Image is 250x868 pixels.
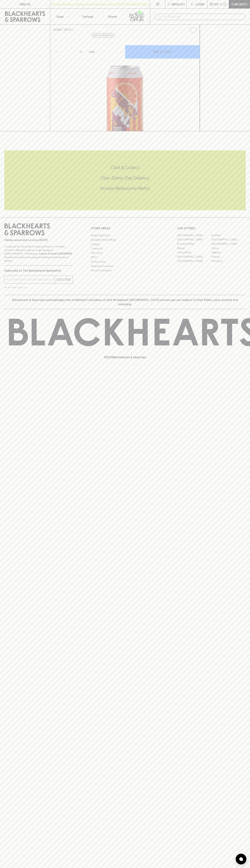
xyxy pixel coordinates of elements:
a: Business & Bulk Gifting [91,238,159,242]
p: Shop [56,14,64,19]
button: ADD TO CART [125,45,200,59]
a: FAQ's [91,255,159,260]
a: Shipping Information [91,264,159,268]
button: SUBSCRIBE [55,276,73,283]
a: [GEOGRAPHIC_DATA] [177,233,211,238]
a: Careers [91,242,159,246]
a: Tastings [75,9,100,24]
a: Privacy Policy [91,260,159,264]
a: Prahran [211,255,246,259]
p: Checkout [231,2,247,6]
input: Try "Pinot noir" [163,14,243,20]
input: e.g. jane@blackheartsandsparrows.com.au [7,277,55,282]
p: FIND US [19,2,31,6]
p: Sibling owned and run since [DATE] [4,238,73,242]
a: Gift Cards [91,251,159,255]
p: ADD TO CART [153,50,172,54]
img: bubble-icon [239,857,243,861]
a: Thornbury [211,259,246,263]
p: Blackhearts & Sparrows acknowledges the traditional Custodians of land throughout [GEOGRAPHIC_DAT... [7,298,243,306]
img: 50619.png [50,37,200,131]
a: Geelong [211,250,246,255]
div: Can [88,48,125,55]
a: [GEOGRAPHIC_DATA] [177,238,211,242]
h5: Click & Collect [4,165,246,171]
h5: Uber Same-Day Delivery [4,175,246,181]
p: Tastings [82,14,93,19]
a: SHOP [64,28,72,31]
button: Shop [50,9,75,24]
a: HOME [53,28,61,31]
p: Subscribe to The Blackhearts Newsletter [4,268,73,273]
a: [GEOGRAPHIC_DATA] [211,242,246,246]
a: [GEOGRAPHIC_DATA] [211,238,246,242]
p: It is against the law to sell or supply alcohol to, or to obtain alcohol on behalf of a person un... [4,245,73,263]
a: Elwood [177,246,211,250]
p: Wishlist [172,2,185,6]
a: Braddon [211,233,246,238]
button: Add to wishlist [91,33,115,38]
p: We will never spam you [4,286,73,289]
p: SUBSCRIBE [56,277,71,282]
p: 0 [224,3,226,5]
strong: Liquor License #32064953 [39,252,72,255]
a: Contact Us [91,246,159,251]
a: Bottle Drop FAQ's [91,233,159,238]
button: Add to wishlist [188,26,198,35]
p: OUR STORES [177,226,246,230]
a: Brunswick West [177,242,211,246]
p: Can [89,50,95,54]
a: [GEOGRAPHIC_DATA] [177,259,211,263]
h5: Across Melbourne Metro [4,185,246,191]
a: Fitzroy [211,246,246,250]
p: Login [195,2,204,6]
p: Stores [108,14,117,19]
a: [GEOGRAPHIC_DATA] [177,255,211,259]
div: Call to action block [4,150,246,210]
a: Fitzroy North [177,250,211,255]
a: Terms & Conditions [91,268,159,273]
a: Stores [100,9,125,24]
p: $0.00 [210,2,218,6]
p: OTHER AREAS [91,226,159,230]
